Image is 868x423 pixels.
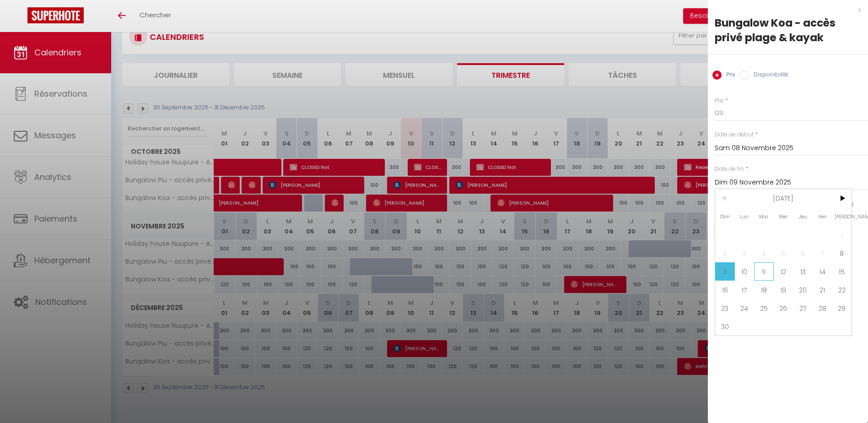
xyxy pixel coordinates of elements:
[793,207,813,226] span: Jeu
[715,189,735,207] span: <
[832,189,852,207] span: >
[774,244,793,262] span: 5
[813,262,832,281] span: 14
[793,281,813,299] span: 20
[754,262,774,281] span: 11
[715,244,735,262] span: 2
[715,16,861,45] div: Bungalow Koa - accès privé plage & kayak
[754,281,774,299] span: 18
[735,189,832,207] span: [DATE]
[722,70,735,81] label: Prix
[832,299,852,317] span: 29
[813,299,832,317] span: 28
[813,207,832,226] span: Ven
[735,281,755,299] span: 17
[708,5,861,16] div: x
[774,299,793,317] span: 26
[774,281,793,299] span: 19
[754,207,774,226] span: Mar
[774,207,793,226] span: Mer
[813,244,832,262] span: 7
[832,226,852,244] span: 1
[715,97,724,105] label: Prix
[735,244,755,262] span: 3
[715,317,735,336] span: 30
[715,299,735,317] span: 23
[715,130,754,139] label: Date de début
[715,165,744,174] label: Date de fin
[832,244,852,262] span: 8
[832,262,852,281] span: 15
[832,207,852,226] span: [PERSON_NAME]
[715,262,735,281] span: 9
[715,281,735,299] span: 16
[793,262,813,281] span: 13
[793,244,813,262] span: 6
[774,262,793,281] span: 12
[749,70,788,81] label: Disponibilité
[813,281,832,299] span: 21
[735,262,755,281] span: 10
[832,281,852,299] span: 22
[735,207,755,226] span: Lun
[754,244,774,262] span: 4
[735,299,755,317] span: 24
[715,207,735,226] span: Dim
[793,299,813,317] span: 27
[754,299,774,317] span: 25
